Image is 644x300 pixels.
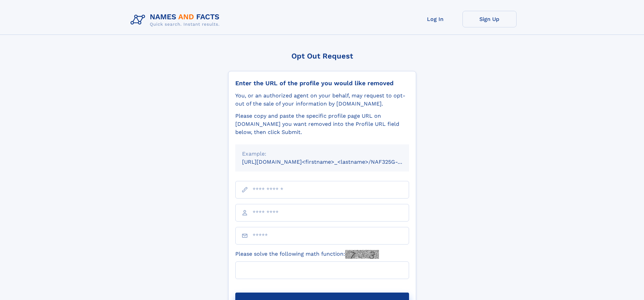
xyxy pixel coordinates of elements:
[242,150,402,158] div: Example:
[235,250,379,259] label: Please solve the following math function:
[462,11,517,27] a: Sign Up
[242,159,422,165] small: [URL][DOMAIN_NAME]<firstname>_<lastname>/NAF325G-xxxxxxxx
[128,11,225,29] img: Logo Names and Facts
[228,52,416,60] div: Opt Out Request
[235,92,409,108] div: You, or an authorized agent on your behalf, may request to opt-out of the sale of your informatio...
[235,79,409,87] div: Enter the URL of the profile you would like removed
[408,11,462,27] a: Log In
[235,112,409,136] div: Please copy and paste the specific profile page URL on [DOMAIN_NAME] you want removed into the Pr...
